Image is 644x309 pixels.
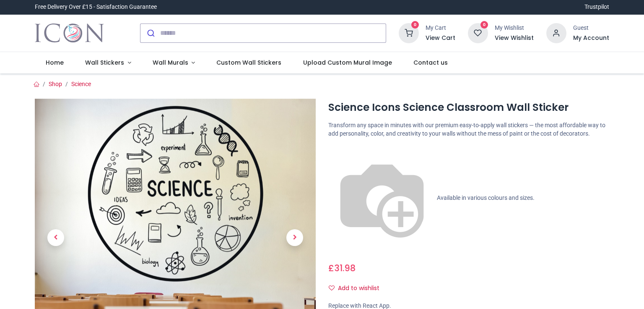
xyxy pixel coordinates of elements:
[140,24,160,42] button: Submit
[286,229,303,246] span: Next
[303,58,392,67] span: Upload Custom Mural Image
[153,58,188,67] span: Wall Murals
[495,24,534,32] div: My Wishlist
[74,52,142,74] a: Wall Stickers
[85,58,124,67] span: Wall Stickers
[437,194,535,201] span: Available in various colours and sizes.
[426,34,455,42] a: View Cart
[46,58,64,67] span: Home
[495,34,534,42] a: View Wishlist
[328,121,609,138] p: Transform any space in minutes with our premium easy-to-apply wall stickers — the most affordable...
[413,58,448,67] span: Contact us
[573,34,609,42] a: My Account
[573,24,609,32] div: Guest
[49,81,62,87] a: Shop
[216,58,281,67] span: Custom Wall Stickers
[468,29,488,36] a: 0
[426,24,455,32] div: My Cart
[35,21,104,45] img: Icon Wall Stickers
[71,81,91,87] a: Science
[399,29,419,36] a: 0
[411,21,419,29] sup: 0
[47,229,64,246] span: Previous
[328,281,387,296] button: Add to wishlistAdd to wishlist
[35,3,157,11] div: Free Delivery Over £15 - Satisfaction Guarantee
[328,100,609,115] h1: Science Icons Science Classroom Wall Sticker
[142,52,206,74] a: Wall Murals
[334,262,356,274] span: 31.98
[480,21,488,29] sup: 0
[584,3,609,11] a: Trustpilot
[35,21,104,45] a: Logo of Icon Wall Stickers
[329,285,335,291] i: Add to wishlist
[328,144,436,252] img: color-wheel.png
[328,262,356,274] span: £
